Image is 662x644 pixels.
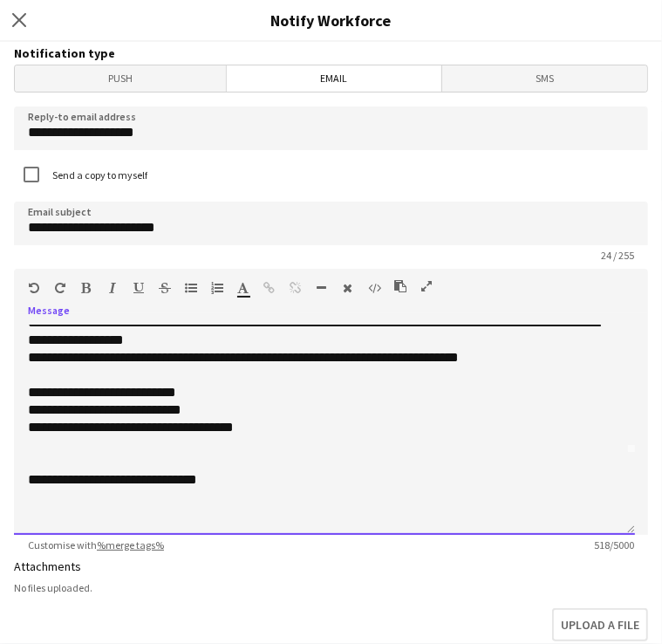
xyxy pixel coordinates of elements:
button: Fullscreen [420,279,433,293]
button: Undo [28,281,40,295]
button: Horizontal Line [316,281,328,295]
button: Italic [106,281,119,295]
button: Bold [80,281,92,295]
button: Paste as plain text [394,279,406,293]
span: Email [227,65,440,92]
a: %merge tags% [97,538,164,552]
span: Push [15,65,226,92]
button: Upload a file [552,608,648,641]
button: Underline [133,281,145,295]
button: Text Color [237,281,249,295]
button: Clear Formatting [342,281,354,295]
div: No files uploaded. [14,581,648,594]
h3: Notification type [14,45,648,61]
span: 24 / 255 [587,249,648,262]
span: SMS [442,65,647,92]
span: Customise with [14,538,178,552]
button: Ordered List [211,281,223,295]
span: 518 / 5000 [580,538,648,552]
label: Attachments [14,558,81,574]
button: Unordered List [185,281,197,295]
button: Strikethrough [159,281,171,295]
label: Send a copy to myself [49,168,147,182]
button: HTML Code [368,281,380,295]
button: Redo [54,281,66,295]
